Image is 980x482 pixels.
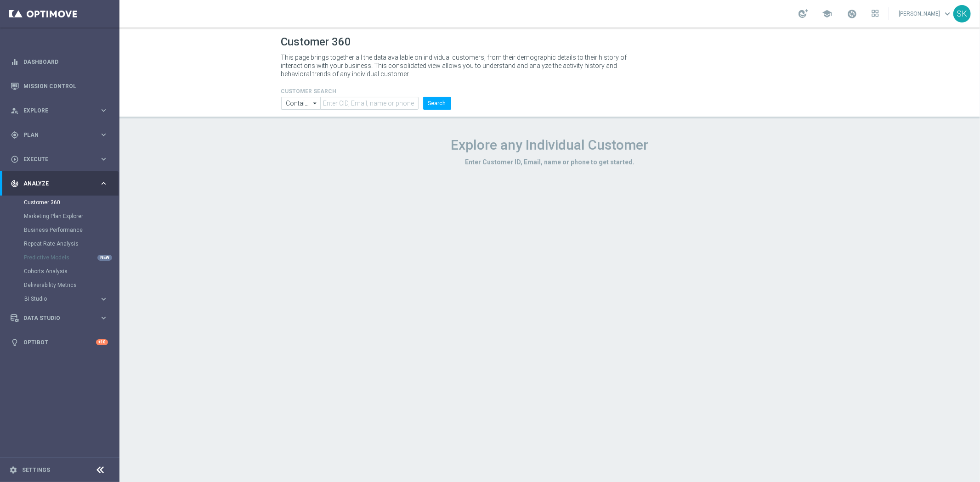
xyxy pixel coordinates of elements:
h4: CUSTOMER SEARCH [281,88,451,95]
i: keyboard_arrow_right [99,179,108,188]
i: arrow_drop_down [311,97,320,109]
button: play_circle_outline Execute keyboard_arrow_right [10,156,108,163]
h1: Explore any Individual Customer [281,137,819,153]
button: person_search Explore keyboard_arrow_right [10,107,108,114]
i: track_changes [11,179,19,188]
a: Cohorts Analysis [24,268,96,275]
h1: Customer 360 [281,35,819,49]
span: keyboard_arrow_down [942,9,952,19]
i: settings [9,466,17,474]
div: Analyze [11,179,99,188]
i: gps_fixed [11,131,19,139]
span: Plan [23,132,99,138]
i: keyboard_arrow_right [99,106,108,115]
div: Execute [11,155,99,163]
div: Optibot [11,330,108,354]
i: keyboard_arrow_right [99,155,108,163]
span: Data Studio [23,315,99,321]
div: Business Performance [24,223,119,237]
a: Deliverability Metrics [24,281,96,289]
button: BI Studio keyboard_arrow_right [24,295,108,303]
p: This page brings together all the data available on individual customers, from their demographic ... [281,53,635,78]
div: Deliverability Metrics [24,278,119,292]
span: school [822,9,832,19]
div: +10 [96,339,108,345]
div: Explore [11,106,99,115]
a: [PERSON_NAME]keyboard_arrow_down [898,7,953,21]
a: Settings [22,467,50,473]
i: equalizer [11,58,19,66]
div: Marketing Plan Explorer [24,209,119,223]
span: Analyze [23,181,99,186]
div: BI Studio [24,296,99,302]
button: Mission Control [10,83,108,90]
span: BI Studio [24,296,90,302]
button: Search [423,97,451,110]
i: play_circle_outline [11,155,19,163]
button: Data Studio keyboard_arrow_right [10,314,108,322]
span: Explore [23,108,99,113]
div: BI Studio [24,292,119,306]
input: Enter CID, Email, name or phone [320,97,418,110]
button: lightbulb Optibot +10 [10,339,108,346]
div: Mission Control [11,74,108,98]
div: Data Studio [11,314,99,322]
a: Optibot [23,330,96,354]
i: person_search [11,106,19,115]
div: Plan [11,131,99,139]
div: Dashboard [11,50,108,74]
div: Customer 360 [24,196,119,209]
div: SK [953,5,971,22]
button: gps_fixed Plan keyboard_arrow_right [10,131,108,139]
a: Business Performance [24,226,96,234]
div: NEW [97,255,112,261]
a: Repeat Rate Analysis [24,240,96,247]
div: Predictive Models [24,251,119,264]
i: keyboard_arrow_right [99,130,108,139]
i: lightbulb [11,338,19,347]
h3: Enter Customer ID, Email, name or phone to get started. [281,158,819,166]
input: Contains [281,97,321,110]
div: Cohorts Analysis [24,264,119,278]
i: keyboard_arrow_right [99,295,108,303]
span: Execute [23,157,99,162]
a: Dashboard [23,50,108,74]
div: Repeat Rate Analysis [24,237,119,251]
i: keyboard_arrow_right [99,314,108,322]
a: Customer 360 [24,199,96,206]
button: track_changes Analyze keyboard_arrow_right [10,180,108,187]
button: equalizer Dashboard [10,58,108,66]
a: Marketing Plan Explorer [24,213,96,220]
a: Mission Control [23,74,108,98]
